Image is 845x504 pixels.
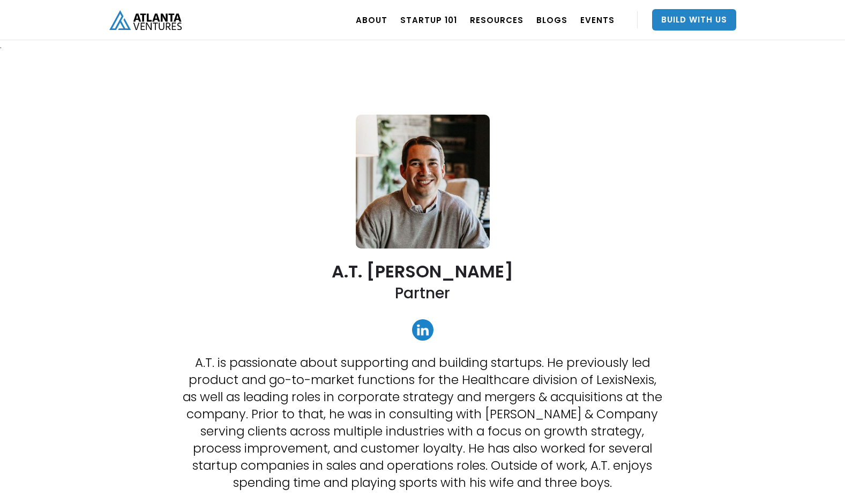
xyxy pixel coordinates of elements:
[395,283,450,303] h2: Partner
[470,5,524,35] a: RESOURCES
[332,262,513,281] h2: A.T. [PERSON_NAME]
[400,5,457,35] a: Startup 101
[182,354,663,491] p: A.T. is passionate about supporting and building startups. He previously led product and go-to-ma...
[580,5,615,35] a: EVENTS
[652,9,736,31] a: Build With Us
[356,5,387,35] a: ABOUT
[536,5,567,35] a: BLOGS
